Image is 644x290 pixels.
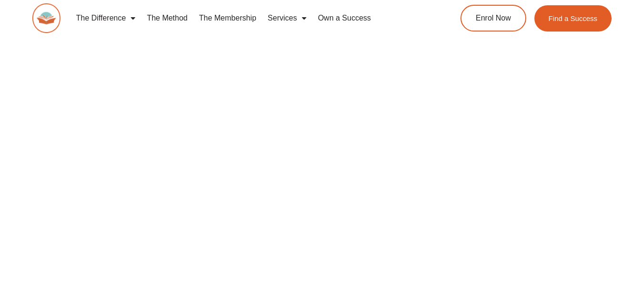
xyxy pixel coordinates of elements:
a: The Difference [70,7,141,29]
a: Services [262,7,312,29]
a: Find a Success [534,5,612,32]
a: Enrol Now [460,5,526,32]
a: The Membership [194,7,262,29]
a: The Method [141,7,193,29]
a: Own a Success [312,7,377,29]
span: Enrol Now [476,14,511,22]
span: Find a Success [549,15,598,22]
nav: Menu [70,7,427,29]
